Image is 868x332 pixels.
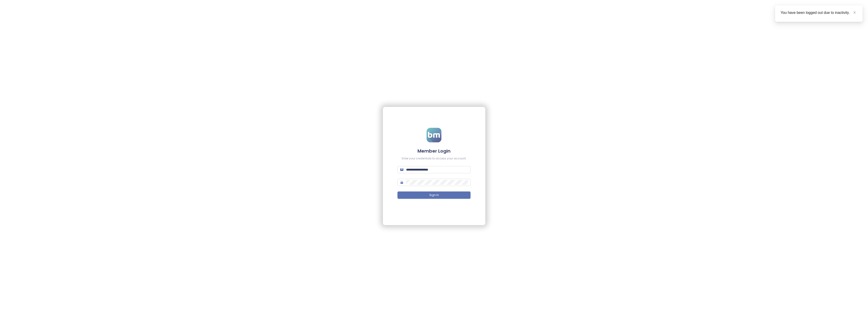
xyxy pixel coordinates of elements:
button: Sign In [397,191,471,199]
span: Sign In [429,193,439,197]
span: close [853,11,856,14]
img: logo [427,128,441,142]
h4: Member Login [397,148,471,154]
div: Enter your credentials to access your account. [397,156,471,161]
div: You have been logged out due to inactivity. [781,10,857,15]
span: mail [400,168,403,171]
span: lock [400,181,403,184]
